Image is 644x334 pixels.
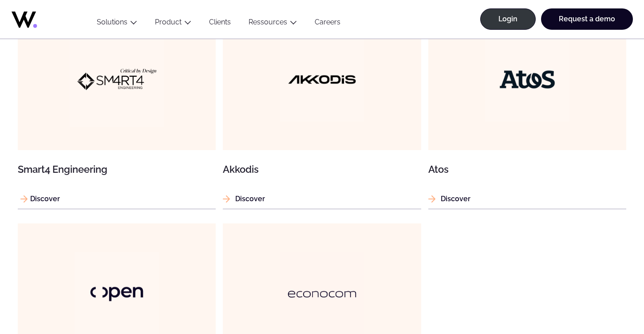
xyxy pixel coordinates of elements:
a: Clients [200,18,240,30]
a: Atos Atos Discover [428,9,626,209]
iframe: Chatbot [585,275,632,322]
a: Careers [306,18,349,30]
a: Akkodis Akkodis Discover [223,9,421,209]
button: Ressources [240,18,306,30]
h3: Akkodis [223,164,421,174]
a: Smart4 Engineering Smart4 Engineering Discover [18,9,216,209]
p: Discover [223,193,421,204]
img: Atos [485,37,569,122]
a: Request a demo [541,8,633,30]
h3: Atos [428,164,626,174]
a: Login [480,8,536,30]
p: Discover [18,193,216,204]
p: Discover [428,193,626,204]
button: Solutions [88,18,146,30]
img: Smart4 Engineering [69,32,164,127]
a: Product [155,18,182,26]
button: Product [146,18,200,30]
a: Ressources [249,18,287,26]
img: Akkodis [280,37,364,122]
h3: Smart4 Engineering [18,164,216,174]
